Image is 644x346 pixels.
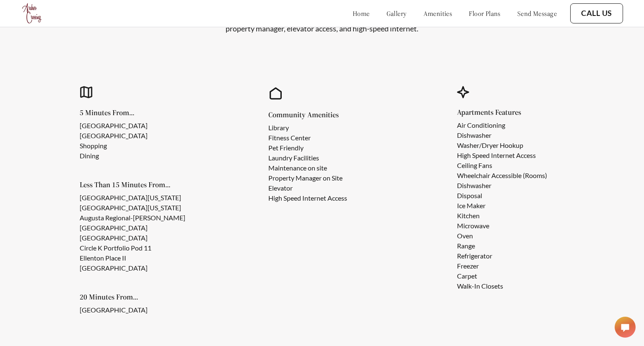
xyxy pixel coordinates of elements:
li: [GEOGRAPHIC_DATA] [80,121,148,131]
li: Microwave [457,221,547,231]
li: Laundry Facilities [268,153,347,163]
li: Wheelchair Accessible (Rooms) [457,170,547,181]
li: Washer/Dryer Hookup [457,140,547,150]
li: Elevator [268,183,347,193]
li: Dishwasher [457,181,547,191]
a: floor plans [469,9,501,18]
li: [GEOGRAPHIC_DATA] [80,263,203,273]
button: Call Us [570,3,623,23]
a: home [353,9,370,18]
a: gallery [387,9,407,18]
h5: Community Amenities [268,111,361,119]
li: Library [268,123,347,133]
li: Range [457,241,547,251]
li: Augusta Regional-[PERSON_NAME][GEOGRAPHIC_DATA] [80,213,203,233]
h5: Apartments Features [457,108,561,116]
a: Call Us [581,9,612,18]
li: Refrigerator [457,251,547,261]
li: High Speed Internet Access [268,193,347,203]
li: Dining [80,151,148,161]
li: Fitness Center [268,133,347,143]
li: Air Conditioning [457,120,547,130]
li: Freezer [457,261,547,271]
li: Ellenton Place II [80,253,203,263]
li: Oven [457,231,547,241]
h5: 5 Minutes From... [80,109,161,116]
li: Kitchen [457,211,547,221]
li: Property Manager on Site [268,173,347,183]
li: [GEOGRAPHIC_DATA][US_STATE] [80,193,203,203]
li: Circle K Portfolio Pod 11 [80,243,203,253]
li: High Speed Internet Access [457,150,547,160]
a: send message [517,9,557,18]
li: [GEOGRAPHIC_DATA] [80,305,148,315]
li: [GEOGRAPHIC_DATA] [80,233,203,243]
li: Disposal [457,191,547,201]
li: Ice Maker [457,201,547,211]
img: logo.png [21,2,44,25]
li: [GEOGRAPHIC_DATA][US_STATE] [80,203,203,213]
h5: Less Than 15 Minutes From... [80,181,216,188]
li: Pet Friendly [268,143,347,153]
li: Walk-In Closets [457,281,547,291]
li: [GEOGRAPHIC_DATA] [80,131,148,141]
li: Maintenance on site [268,163,347,173]
h5: 20 Minutes From... [80,293,161,301]
li: Carpet [457,271,547,281]
li: Ceiling Fans [457,160,547,170]
li: Dishwasher [457,130,547,140]
li: Shopping [80,141,148,151]
a: amenities [423,9,452,18]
